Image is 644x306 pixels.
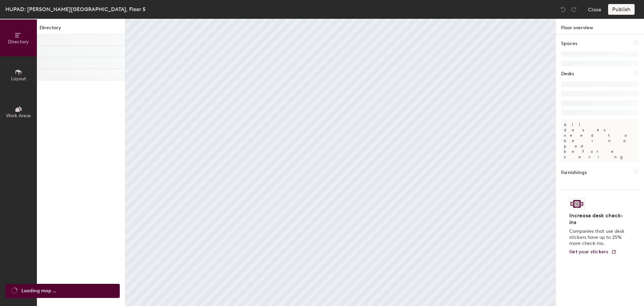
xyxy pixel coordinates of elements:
p: Companies that use desk stickers have up to 25% more check-ins. [569,228,627,247]
h1: Desks [561,70,574,78]
span: Directory [8,39,29,45]
img: Undo [560,6,567,13]
span: Get your stickers [569,249,608,255]
button: Close [588,4,601,15]
h1: Floor overview [556,19,644,35]
h4: Increase desk check-ins [569,212,627,226]
h1: Spaces [561,40,577,47]
h1: Directory [37,24,125,35]
span: Layout [11,76,26,82]
span: Work Areas [6,113,31,119]
h1: Furnishings [561,169,587,176]
canvas: Map [125,19,555,306]
span: Loading map ... [21,287,56,295]
img: Sticker logo [569,198,585,210]
a: Get your stickers [569,249,616,255]
p: All desks need to be in a pod before saving [561,119,639,162]
div: HUPAD: [PERSON_NAME][GEOGRAPHIC_DATA], Floor 5 [5,5,146,13]
img: Redo [571,6,577,13]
